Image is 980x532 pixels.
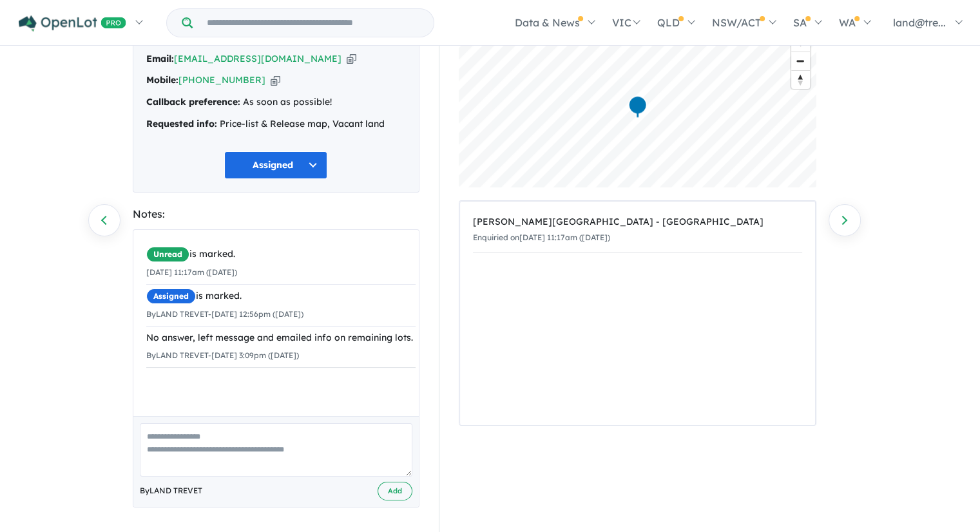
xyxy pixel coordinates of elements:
[146,289,196,304] span: Assigned
[791,52,810,70] button: Zoom out
[146,350,299,360] small: By LAND TREVET - [DATE] 3:09pm ([DATE])
[146,330,416,346] div: No answer, left message and emailed info on remaining lots.
[224,151,327,179] button: Assigned
[271,73,280,87] button: Copy
[146,267,237,277] small: [DATE] 11:17am ([DATE])
[133,205,419,223] div: Notes:
[146,96,240,108] strong: Callback preference:
[347,52,356,66] button: Copy
[628,95,647,119] div: Map marker
[791,52,810,70] span: Zoom out
[473,233,610,242] small: Enquiried on [DATE] 11:17am ([DATE])
[195,9,431,37] input: Try estate name, suburb, builder or developer
[146,117,406,132] div: Price-list & Release map, Vacant land
[459,26,816,187] canvas: Map
[174,53,341,64] a: [EMAIL_ADDRESS][DOMAIN_NAME]
[791,70,810,89] button: Reset bearing to north
[146,289,416,304] div: is marked.
[473,214,802,230] div: [PERSON_NAME][GEOGRAPHIC_DATA] - [GEOGRAPHIC_DATA]
[146,247,416,262] div: is marked.
[146,53,174,64] strong: Email:
[146,309,303,319] small: By LAND TREVET - [DATE] 12:56pm ([DATE])
[893,16,946,29] span: land@tre...
[146,74,178,86] strong: Mobile:
[140,484,202,497] span: By LAND TREVET
[19,15,126,32] img: Openlot PRO Logo White
[473,208,802,252] a: [PERSON_NAME][GEOGRAPHIC_DATA] - [GEOGRAPHIC_DATA]Enquiried on[DATE] 11:17am ([DATE])
[178,74,265,86] a: [PHONE_NUMBER]
[146,247,189,262] span: Unread
[146,118,217,129] strong: Requested info:
[791,71,810,89] span: Reset bearing to north
[378,482,412,500] button: Add
[146,95,406,110] div: As soon as possible!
